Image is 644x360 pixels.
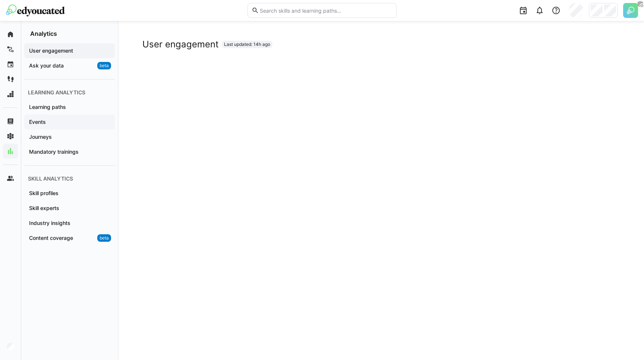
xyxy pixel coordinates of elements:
h2: User engagement [142,39,219,50]
span: Last updated: 14h ago [224,41,270,47]
span: beta [97,62,111,69]
div: Learning analytics [24,85,115,100]
div: Skill analytics [24,172,115,186]
span: beta [97,234,111,242]
input: Search skills and learning paths… [259,7,392,14]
